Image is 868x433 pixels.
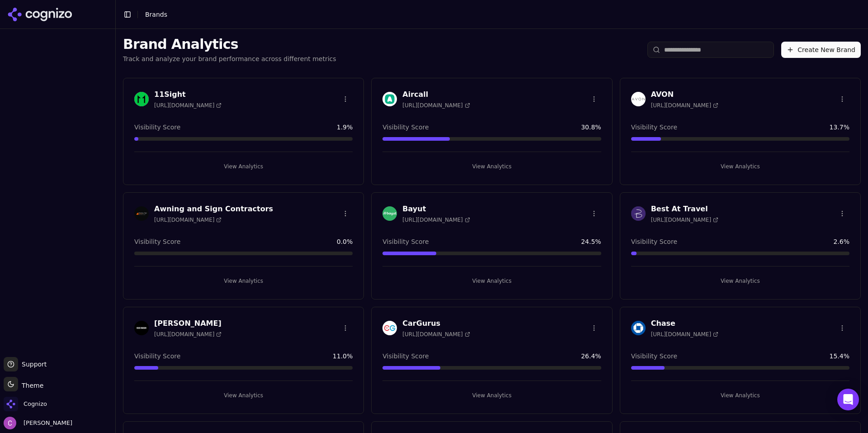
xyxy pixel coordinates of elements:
[651,204,718,214] h3: Best At Travel
[24,400,47,408] span: Cognizo
[581,123,601,132] span: 30.8 %
[651,102,718,109] span: [URL][DOMAIN_NAME]
[651,89,718,100] h3: AVON
[631,159,849,174] button: View Analytics
[830,123,849,132] span: 13.7 %
[134,388,353,403] button: View Analytics
[651,318,718,329] h3: Chase
[402,204,470,214] h3: Bayut
[134,352,180,361] span: Visibility Score
[631,123,677,132] span: Visibility Score
[581,352,601,361] span: 26.4 %
[134,274,353,288] button: View Analytics
[631,92,646,106] img: AVON
[154,216,222,224] span: [URL][DOMAIN_NAME]
[631,388,849,403] button: View Analytics
[18,382,43,389] span: Theme
[333,352,353,361] span: 11.0 %
[833,237,849,246] span: 2.6 %
[154,102,222,109] span: [URL][DOMAIN_NAME]
[145,10,167,19] nav: breadcrumb
[382,237,429,246] span: Visibility Score
[20,419,72,427] span: [PERSON_NAME]
[123,54,336,63] p: Track and analyze your brand performance across different metrics
[382,274,601,288] button: View Analytics
[4,397,47,411] button: Open organization switcher
[145,11,167,18] span: Brands
[134,206,149,221] img: Awning and Sign Contractors
[382,123,429,132] span: Visibility Score
[382,92,397,106] img: Aircall
[631,274,849,288] button: View Analytics
[134,92,149,106] img: 11Sight
[651,216,718,224] span: [URL][DOMAIN_NAME]
[382,206,397,221] img: Bayut
[402,331,470,338] span: [URL][DOMAIN_NAME]
[134,321,149,335] img: Buck Mason
[382,159,601,174] button: View Analytics
[154,318,222,329] h3: [PERSON_NAME]
[382,388,601,403] button: View Analytics
[4,397,18,411] img: Cognizo
[837,389,859,410] div: Open Intercom Messenger
[4,417,16,429] img: Chris Abouraad
[382,352,429,361] span: Visibility Score
[154,331,222,338] span: [URL][DOMAIN_NAME]
[781,42,861,58] button: Create New Brand
[382,321,397,335] img: CarGurus
[337,123,353,132] span: 1.9 %
[134,159,353,174] button: View Analytics
[402,216,470,224] span: [URL][DOMAIN_NAME]
[402,318,470,329] h3: CarGurus
[631,237,677,246] span: Visibility Score
[4,417,72,429] button: Open user button
[631,206,646,221] img: Best At Travel
[337,237,353,246] span: 0.0 %
[402,102,470,109] span: [URL][DOMAIN_NAME]
[134,237,180,246] span: Visibility Score
[134,123,180,132] span: Visibility Score
[830,352,849,361] span: 15.4 %
[581,237,601,246] span: 24.5 %
[154,89,222,100] h3: 11Sight
[651,331,718,338] span: [URL][DOMAIN_NAME]
[154,204,273,214] h3: Awning and Sign Contractors
[123,36,336,52] h1: Brand Analytics
[402,89,470,100] h3: Aircall
[631,352,677,361] span: Visibility Score
[631,321,646,335] img: Chase
[18,360,47,369] span: Support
